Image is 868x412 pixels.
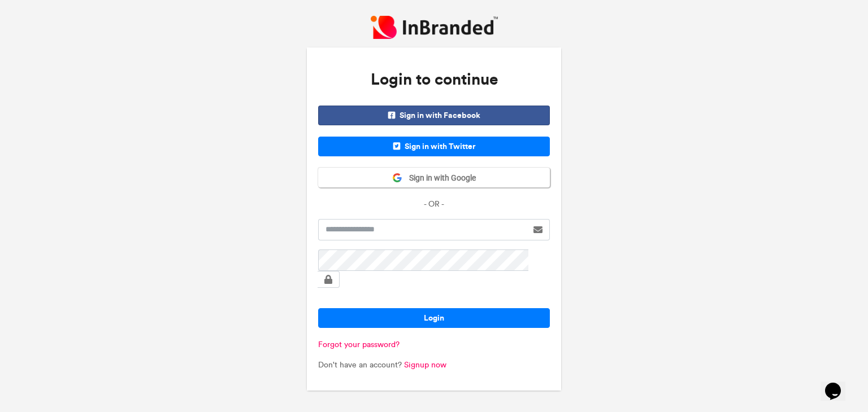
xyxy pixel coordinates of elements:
[402,173,476,184] span: Sign in with Google
[318,137,550,156] span: Sign in with Twitter
[318,59,550,100] h3: Login to continue
[371,16,498,39] img: InBranded Logo
[404,360,446,370] a: Signup now
[318,308,550,328] button: Login
[318,168,550,187] button: Sign in with Google
[318,199,550,210] p: - OR -
[318,106,550,125] span: Sign in with Facebook
[318,360,550,371] p: Don't have an account?
[318,340,400,349] a: Forgot your password?
[821,367,857,401] iframe: chat widget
